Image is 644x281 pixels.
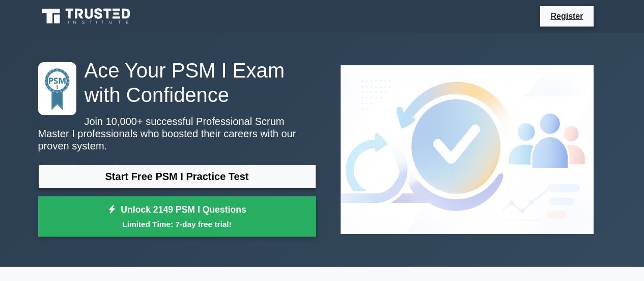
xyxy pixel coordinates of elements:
[51,218,303,230] small: Limited Time: 7-day free trial!
[544,10,589,22] a: Register
[38,58,316,107] h1: Ace Your PSM I Exam with Confidence
[38,164,316,189] a: Start Free PSM I Practice Test
[38,115,316,152] p: Join 10,000+ successful Professional Scrum Master I professionals who boosted their careers with ...
[332,57,602,242] img: Professional Scrum Master I Preview
[38,196,316,237] a: Unlock 2149 PSM I QuestionsLimited Time: 7-day free trial!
